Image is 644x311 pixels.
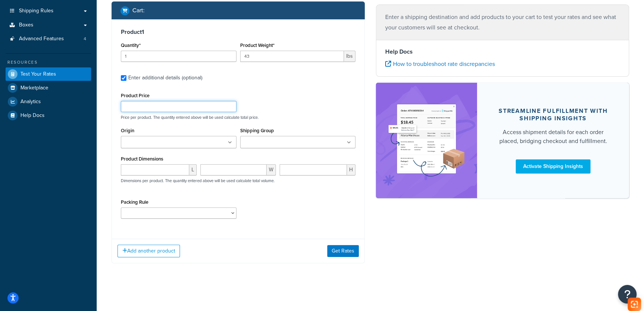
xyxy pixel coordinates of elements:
[6,67,91,81] a: Test Your Rates
[20,71,56,77] span: Test Your Rates
[347,164,355,175] span: H
[240,128,274,133] label: Shipping Group
[344,51,355,62] span: lbs
[6,95,91,108] a: Analytics
[117,245,180,257] button: Add another product
[121,128,134,133] label: Origin
[84,36,86,42] span: 4
[121,28,355,36] h3: Product 1
[20,112,45,119] span: Help Docs
[618,285,637,304] button: Open Resource Center
[6,109,91,122] a: Help Docs
[121,156,163,162] label: Product Dimensions
[267,164,276,175] span: W
[385,12,620,33] p: Enter a shipping destination and add products to your cart to test your rates and see what your c...
[6,59,91,66] div: Resources
[6,18,91,32] a: Boxes
[495,107,611,122] div: Streamline Fulfillment with Shipping Insights
[240,51,344,62] input: 0.00
[19,22,33,28] span: Boxes
[121,42,141,48] label: Quantity*
[6,32,91,46] a: Advanced Features4
[121,51,236,62] input: 0
[19,8,54,14] span: Shipping Rules
[121,93,149,98] label: Product Price
[6,4,91,18] a: Shipping Rules
[385,60,495,68] a: How to troubleshoot rate discrepancies
[121,75,126,81] input: Enter additional details (optional)
[119,115,357,120] p: Price per product. The quantity entered above will be used calculate total price.
[20,85,48,91] span: Marketplace
[327,245,359,257] button: Get Rates
[385,47,620,56] h4: Help Docs
[20,99,41,105] span: Analytics
[189,164,197,175] span: L
[6,81,91,95] a: Marketplace
[121,199,148,205] label: Packing Rule
[387,94,466,187] img: feature-image-si-e24932ea9b9fcd0ff835db86be1ff8d589347e8876e1638d903ea230a36726be.png
[6,32,91,46] li: Advanced Features
[240,42,274,48] label: Product Weight*
[495,128,611,146] div: Access shipment details for each order placed, bridging checkout and fulfillment.
[132,7,145,14] h2: Cart :
[516,159,590,174] a: Activate Shipping Insights
[19,36,64,42] span: Advanced Features
[119,178,275,183] p: Dimensions per product. The quantity entered above will be used calculate total volume.
[128,73,202,83] div: Enter additional details (optional)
